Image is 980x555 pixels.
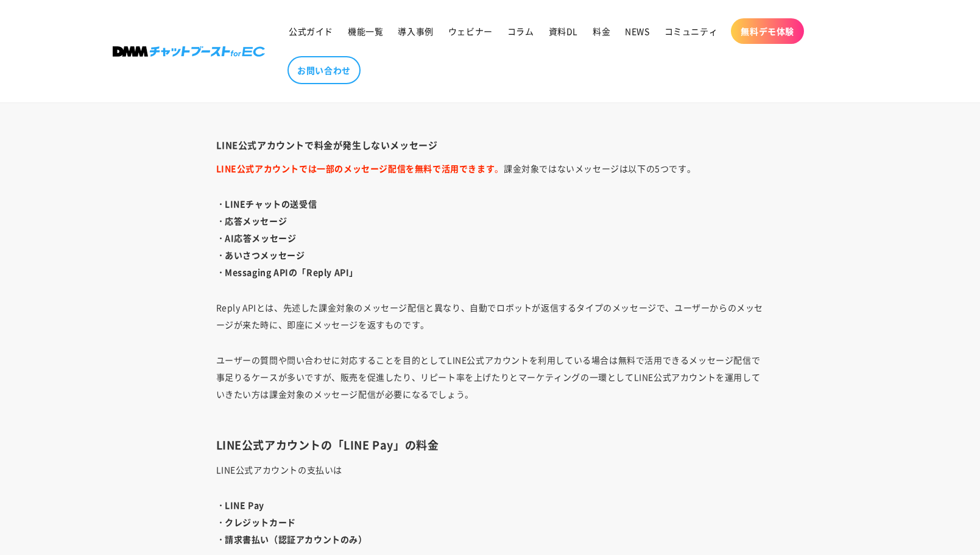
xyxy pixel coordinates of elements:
img: 株式会社DMM Boost [113,46,265,57]
a: 導入事例 [390,18,440,44]
a: ウェビナー [441,18,500,44]
span: ウェビナー [448,26,493,37]
strong: ・応答メッセージ [216,215,287,227]
span: 資料DL [549,26,578,37]
span: 導入事例 [398,26,433,37]
span: コラム [507,26,534,37]
a: 料金 [585,18,618,44]
p: ユーザーの質問や問い合わせに対応することを目的としてLINE公式アカウントを利用している場合は無料で活用できるメッセージ配信で事足りるケースが多いですが、販売を促進したり、リピート率を上げたりと... [216,351,764,420]
h4: LINE公式アカウントで料金が発生しないメッセージ [216,139,764,151]
strong: ・あいさつメッセージ [216,249,305,261]
strong: ・Messaging APIの「Reply API」 [216,266,359,278]
h3: LINE公式アカウントの「LINE Pay」の料金 [216,438,764,452]
strong: ・AI応答メッセージ [216,232,297,244]
a: 機能一覧 [340,18,390,44]
a: コラム [500,18,541,44]
strong: ・LINE Pay [216,499,264,511]
span: 。 [216,162,504,174]
strong: LINE公式アカウントでは一部のメッセージ配信を無料で活用できます [216,162,495,174]
p: Reply APIとは、先述した課金対象のメッセージ配信と異なり、自動でロボットが返信するタイプのメッセージで、ユーザーからのメッセージが来た時に、即座にメッセージを返すものです。 [216,299,764,333]
a: 公式ガイド [281,18,340,44]
a: 資料DL [541,18,585,44]
span: 料金 [593,26,610,37]
a: NEWS [618,18,657,44]
strong: ・クレジットカード [216,516,296,528]
a: 無料デモ体験 [731,18,804,44]
p: LINE公式アカウントの支払いは [216,461,764,478]
strong: ・LINEチャットの送受信 [216,198,317,210]
span: NEWS [625,26,649,37]
a: お問い合わせ [287,56,361,84]
span: 公式ガイド [289,26,333,37]
strong: ・請求書払い（認証アカウントのみ） [216,533,367,545]
span: コミュニティ [664,26,718,37]
p: 課金対象ではないメッセージは以下の5つです。 [216,160,764,177]
span: お問い合わせ [297,65,351,76]
a: コミュニティ [657,18,725,44]
span: 無料デモ体験 [741,26,794,37]
span: 機能一覧 [348,26,383,37]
